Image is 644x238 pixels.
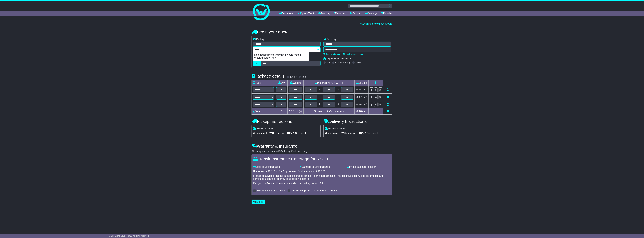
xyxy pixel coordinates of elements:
td: Dimensions in Centimetre(s) [304,108,355,115]
a: Quote/Book [298,11,314,16]
label: Yes, add insurance cover [257,189,285,192]
a: Support [350,11,361,16]
div: All our quotes include a $ FreightSafe warranty. [252,150,392,153]
span: m [363,88,367,91]
span: m [363,103,367,106]
span: 0.370 [356,110,363,113]
td: x [336,101,340,108]
sup: 3 [366,103,367,105]
label: No [327,61,330,64]
a: Use my address [323,53,340,55]
h4: Pickup Instructions [252,119,321,124]
label: Pickup [253,38,265,41]
span: Commercial [341,131,356,135]
a: Financials [334,11,347,16]
p: No suggestions found which would match entered search key. [253,52,309,61]
td: Dimensions (L x W x H) [304,80,355,86]
td: x [336,93,340,101]
td: Weight [288,80,304,86]
td: Kilo(s) [288,108,304,115]
div: Loss of your package [252,166,299,169]
span: Air & Sea Depot [287,131,306,135]
a: Remove this item [387,96,389,98]
a: Add new item [387,110,389,113]
label: Delivery [323,38,336,41]
sup: 3 [366,88,367,90]
span: Air & Sea Depot [359,131,378,135]
button: Get Quotes [252,200,265,204]
td: Qty [275,80,288,86]
td: 6 [275,108,288,115]
div: Please be advised that the quoted insurance amount is an approximation. The definitive price will... [253,174,391,181]
a: Search address book [343,53,363,55]
span: 32.18 [269,170,275,173]
h4: Delivery Instructions [323,119,392,124]
label: Address Type [325,127,345,130]
td: Type [252,80,275,86]
span: m [363,96,367,98]
td: x [336,86,340,94]
a: Reseller [381,11,392,16]
td: x [318,101,322,108]
a: Settings [365,11,377,16]
span: Residential [325,131,339,135]
h4: Transit Insurance Coverage for $ [253,157,391,161]
td: Volume [354,80,368,86]
td: x [318,93,322,101]
td: Total [252,108,275,115]
label: Any Dangerous Goods? [323,57,355,60]
label: AUD [253,61,261,66]
div: For an extra $ you're fully covered for the amount of $ . [253,170,391,173]
a: Remove this item [387,103,389,106]
div: Damage to your package [299,166,345,169]
h4: Warranty & Insurance [252,144,392,148]
div: If your package is stolen [345,166,392,169]
span: 0.034 [356,103,363,106]
td: x [318,86,322,94]
a: Switch to the old dashboard [359,22,392,25]
span: © One World Courier 2025. All rights reserved. [109,235,149,237]
label: Address Type [253,127,273,130]
div: Dangerous Goods will lead to an additional loading on top of this. [253,182,391,185]
span: m [363,110,367,113]
span: 250 [280,150,284,153]
span: 32.18 [319,157,329,161]
span: 0.077 [356,88,363,91]
sup: 3 [366,109,367,112]
label: Other [356,61,361,64]
label: lb/in [302,75,307,78]
span: 98.5 [289,110,294,113]
a: Dashboard [279,11,294,16]
span: 2,000 [319,170,325,173]
h4: Begin your quote [252,30,392,34]
a: Remove this item [387,88,389,91]
label: kg/cm [290,75,297,78]
a: Tracking [318,11,330,16]
sup: 3 [366,95,367,97]
span: Residential [253,131,267,135]
label: No, I'm happy with the included warranty [291,189,337,192]
span: 0.061 [356,96,363,98]
span: Commercial [269,131,284,135]
label: Lithium Battery [335,61,350,64]
h4: Package details | [252,74,287,78]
